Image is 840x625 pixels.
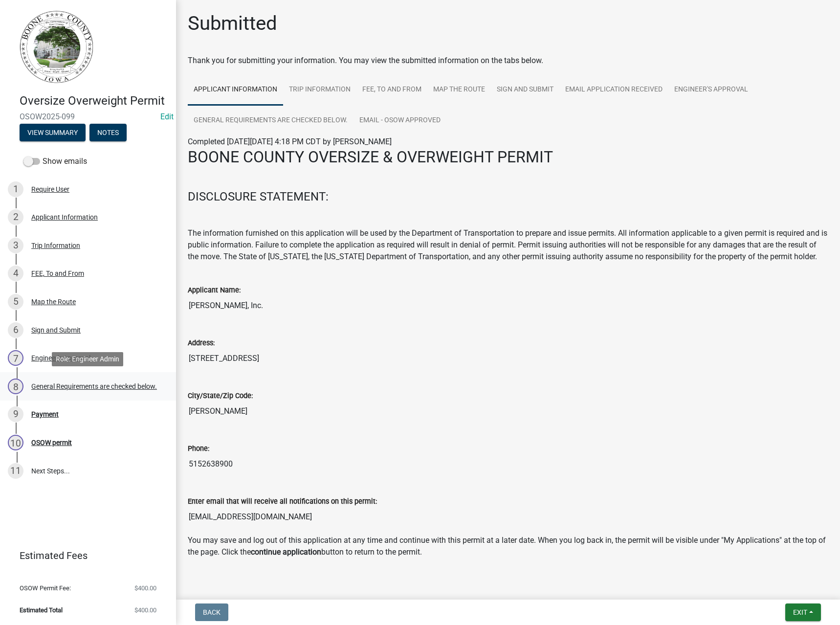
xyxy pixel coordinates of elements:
[354,105,446,136] a: Email - OSOW approved
[188,137,392,146] span: Completed [DATE][DATE] 4:18 PM CDT by [PERSON_NAME]
[8,266,23,281] div: 4
[89,129,127,137] wm-modal-confirm: Notes
[188,12,277,35] h1: Submitted
[356,74,427,106] a: FEE, To and From
[491,74,559,106] a: Sign and Submit
[188,340,215,347] label: Address:
[559,74,668,106] a: Email application received
[160,112,174,121] wm-modal-confirm: Edit Application Number
[8,463,23,479] div: 11
[188,393,253,400] label: City/State/Zip Code:
[20,124,86,141] button: View Summary
[8,406,23,422] div: 9
[31,355,90,361] div: Engineer's Approval
[52,352,123,366] div: Role: Engineer Admin
[8,546,160,565] a: Estimated Fees
[160,112,174,121] a: Edit
[20,129,86,137] wm-modal-confirm: Summary
[188,74,283,106] a: Applicant Information
[8,379,23,394] div: 8
[20,112,156,121] span: OSOW2025-099
[188,287,241,294] label: Applicant Name:
[8,350,23,366] div: 7
[8,209,23,225] div: 2
[20,10,94,84] img: Boone County, Iowa
[188,148,828,166] h2: BOONE COUNTY OVERSIZE & OVERWEIGHT PERMIT
[31,186,69,193] div: Require User
[251,547,321,557] strong: continue application
[793,608,807,616] span: Exit
[31,242,80,249] div: Trip Information
[20,94,168,108] h4: Oversize Overweight Permit
[188,105,354,136] a: General Requirements are checked below.
[8,181,23,197] div: 1
[195,603,228,621] button: Back
[134,585,156,591] span: $400.00
[89,124,127,141] button: Notes
[203,608,221,616] span: Back
[31,411,59,418] div: Payment
[785,603,821,621] button: Exit
[188,446,209,452] label: Phone:
[23,156,87,167] label: Show emails
[31,298,76,305] div: Map the Route
[31,270,84,277] div: FEE, To and From
[31,383,157,390] div: General Requirements are checked below.
[188,227,828,263] p: The information furnished on this application will be used by the Department of Transportation to...
[20,607,63,613] span: Estimated Total
[31,214,98,221] div: Applicant Information
[20,585,71,591] span: OSOW Permit Fee:
[31,327,81,334] div: Sign and Submit
[188,535,828,558] p: You may save and log out of this application at any time and continue with this permit at a later...
[668,74,754,106] a: Engineer's Approval
[8,238,23,253] div: 3
[283,74,356,106] a: Trip Information
[8,435,23,450] div: 10
[427,74,491,106] a: Map the Route
[31,439,72,446] div: OSOW permit
[188,55,828,67] div: Thank you for submitting your information. You may view the submitted information on the tabs below.
[8,294,23,310] div: 5
[188,190,828,204] h4: DISCLOSURE STATEMENT:
[188,498,377,505] label: Enter email that will receive all notifications on this permit:
[134,607,156,613] span: $400.00
[8,322,23,338] div: 6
